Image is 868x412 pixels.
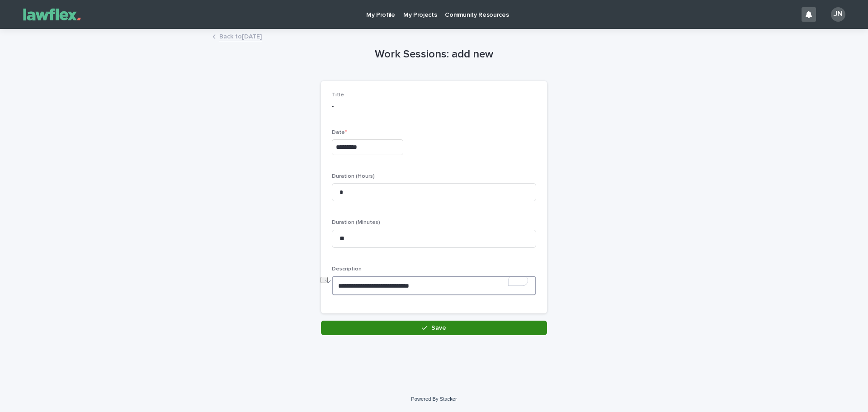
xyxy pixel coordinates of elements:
span: Date [332,130,347,135]
a: Powered By Stacker [411,396,457,402]
span: Description [332,266,362,272]
textarea: To enrich screen reader interactions, please activate Accessibility in Grammarly extension settings [332,276,536,295]
span: Save [431,325,446,331]
div: JN [831,7,845,22]
img: Gnvw4qrBSHOAfo8VMhG6 [18,5,86,24]
span: Duration (Minutes) [332,220,380,225]
span: Duration (Hours) [332,174,375,179]
span: Title [332,92,344,98]
button: Save [321,321,547,335]
p: - [332,102,536,111]
h1: Work Sessions: add new [321,48,547,61]
a: Back to[DATE] [219,31,262,41]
